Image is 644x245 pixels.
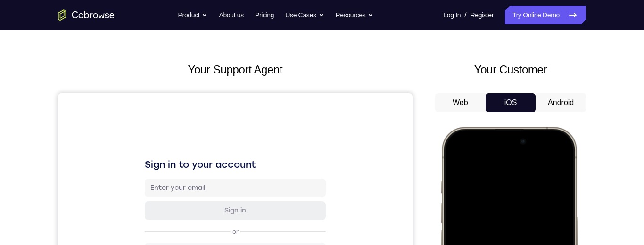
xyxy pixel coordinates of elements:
[149,199,221,209] div: Sign in with Intercom
[443,6,461,24] a: Log In
[505,6,586,24] a: Try Online Demo
[150,222,220,231] div: Sign in with Zendesk
[255,6,274,24] a: Pricing
[435,61,586,78] h2: Your Customer
[153,154,217,163] div: Sign in with Google
[87,65,268,78] h1: Sign in to your account
[87,195,268,213] button: Sign in with Intercom
[435,93,486,112] button: Web
[58,9,115,21] a: Go to the home page
[87,217,268,236] button: Sign in with Zendesk
[336,6,374,24] button: Resources
[471,6,494,24] a: Register
[87,108,268,127] button: Sign in
[87,172,268,191] button: Sign in with GitHub
[153,177,217,186] div: Sign in with GitHub
[285,6,324,24] button: Use Cases
[173,135,182,142] p: or
[486,93,536,112] button: iOS
[58,61,413,78] h2: Your Support Agent
[464,9,466,21] span: /
[536,93,586,112] button: Android
[92,90,262,99] input: Enter your email
[87,149,268,168] button: Sign in with Google
[178,6,208,24] button: Product
[219,6,243,24] a: About us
